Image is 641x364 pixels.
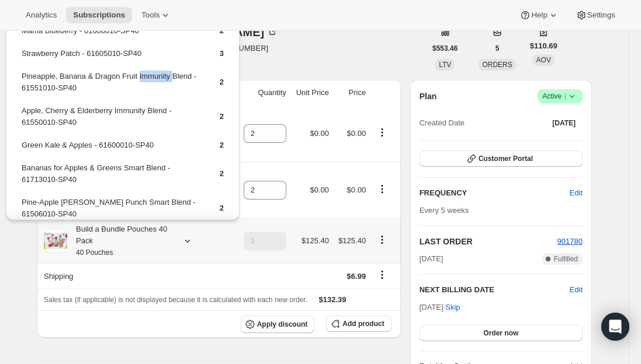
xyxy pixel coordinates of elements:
td: Bananas for Apples & Greens Smart Blend - 61713010-SP40 [21,162,200,195]
span: [DATE] [552,118,576,128]
button: Customer Portal [420,150,583,167]
h2: Plan [420,90,437,102]
td: Pineapple, Banana & Dragon Fruit Immunity Blend - 61551010-SP40 [21,70,200,103]
span: Subscriptions [73,10,125,20]
button: Shipping actions [373,268,391,281]
span: Skip [445,302,460,313]
span: $125.40 [338,236,366,245]
td: Green Kale & Apples - 61600010-SP40 [21,139,200,160]
span: LTV [439,61,451,69]
h2: LAST ORDER [420,236,557,247]
span: Customer Portal [479,154,533,163]
button: Product actions [373,233,391,246]
button: 901780 [557,236,583,247]
span: Fulfilled [554,254,578,264]
h2: NEXT BILLING DATE [420,284,570,296]
span: ORDERS [482,61,512,69]
span: Edit [570,187,583,199]
button: Help [512,7,566,23]
span: | [564,92,566,101]
h2: FREQUENCY [420,187,570,199]
span: $0.00 [310,129,329,138]
span: $6.99 [347,272,366,281]
span: Sales tax (if applicable) is not displayed because it is calculated with each new order. [44,296,307,304]
button: Skip [438,298,467,317]
td: Pine-Apple [PERSON_NAME] Punch Smart Blend - 61506010-SP40 [21,196,200,229]
button: Add product [326,316,391,332]
span: $0.00 [347,129,366,138]
span: $553.46 [432,44,458,53]
span: [DATE] [420,253,443,265]
div: Build a Bundle Pouches 40 Pack [67,223,172,258]
span: $0.00 [347,185,366,194]
button: Order now [420,325,583,341]
span: $132.39 [319,295,347,304]
button: Settings [569,7,622,23]
th: Unit Price [290,80,332,106]
th: Shipping [37,263,237,289]
span: Order now [483,328,518,338]
button: Subscriptions [66,7,132,23]
button: [DATE] [545,115,583,131]
th: Quantity [237,80,290,106]
button: 5 [488,40,507,57]
span: 2 [220,169,224,178]
button: Analytics [19,7,64,23]
span: 2 [220,204,224,212]
a: 901780 [557,237,583,246]
span: AOV [536,56,551,64]
span: Settings [587,10,615,20]
span: 2 [220,141,224,149]
span: 5 [496,44,500,53]
button: Edit [563,184,590,202]
button: Tools [134,7,178,23]
span: 3 [220,49,224,58]
span: Active [542,90,578,102]
span: Analytics [26,10,57,20]
span: Tools [141,10,160,20]
button: Product actions [373,126,391,139]
td: Mama Blueberry - 61608010-SP40 [21,24,200,46]
span: Apply discount [257,320,308,329]
small: 40 Pouches [76,249,113,257]
span: Add product [342,319,384,328]
button: Apply discount [241,316,315,333]
button: Product actions [373,183,391,195]
span: $110.69 [530,40,557,52]
span: 2 [220,112,224,121]
div: Open Intercom Messenger [601,313,629,341]
th: Price [332,80,369,106]
span: $0.00 [310,185,329,194]
span: Every 5 weeks [420,206,469,215]
span: 2 [220,78,224,86]
span: [DATE] · [420,303,460,311]
button: Edit [570,284,583,296]
span: $125.40 [302,236,329,245]
td: Strawberry Patch - 61605010-SP40 [21,47,200,69]
span: Help [531,10,547,20]
button: $553.46 [425,40,465,57]
span: Created Date [420,117,465,129]
td: Apple, Cherry & Elderberry Immunity Blend - 61550010-SP40 [21,104,200,138]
